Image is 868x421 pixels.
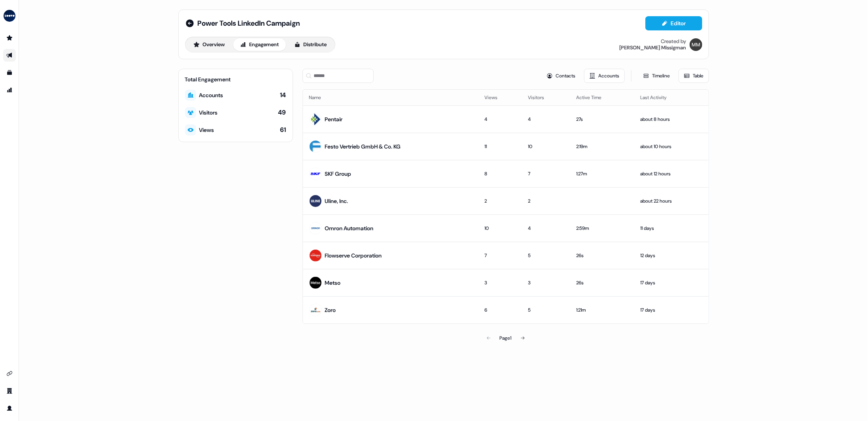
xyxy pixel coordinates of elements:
div: [PERSON_NAME] Missigman [620,45,686,51]
div: about 12 hours [640,170,702,178]
div: Page 1 [500,334,512,342]
button: Table [679,69,709,83]
th: Views [478,90,522,105]
div: 10 [528,143,564,150]
div: Total Engagement [185,75,286,83]
div: 3 [485,279,515,287]
div: 11 days [640,224,702,232]
span: Power Tools LinkedIn Campaign [198,19,300,28]
div: 11 [485,143,515,150]
div: 4 [528,224,564,232]
div: 2:19m [577,143,628,150]
a: Go to profile [3,402,16,415]
button: Overview [187,38,232,51]
div: 5 [528,306,564,314]
div: Pentair [325,115,343,123]
th: Active Time [570,90,634,105]
a: Go to outbound experience [3,49,16,62]
a: Go to attribution [3,84,16,96]
div: Accounts [199,91,223,99]
a: Editor [645,20,702,28]
th: Last Activity [634,90,708,105]
button: Editor [645,16,702,30]
div: 2:59m [577,224,628,232]
div: 26s [577,279,628,287]
div: 2 [528,197,564,205]
div: 6 [485,306,515,314]
div: Flowserve Corporation [325,252,382,259]
div: 17 days [640,279,702,287]
th: Name [303,90,478,105]
div: 8 [485,170,515,178]
div: about 8 hours [640,115,702,123]
div: about 22 hours [640,197,702,205]
div: 26s [577,252,628,259]
div: Created by [661,38,686,45]
div: 7 [485,252,515,259]
a: Go to team [3,385,16,397]
button: Contacts [541,69,581,83]
div: Zoro [325,306,336,314]
div: Festo Vertrieb GmbH & Co. KG [325,143,401,150]
div: SKF Group [325,170,352,178]
a: Go to integrations [3,367,16,380]
div: 12 days [640,252,702,259]
div: 4 [485,115,515,123]
div: 3 [528,279,564,287]
div: 10 [485,224,515,232]
div: Omron Automation [325,224,374,232]
div: 1:21m [577,306,628,314]
button: Timeline [638,69,675,83]
th: Visitors [522,90,570,105]
div: 1:27m [577,170,628,178]
div: 61 [280,126,286,134]
div: Uline, Inc. [325,197,348,205]
div: 4 [528,115,564,123]
div: 49 [278,108,286,117]
a: Go to templates [3,66,16,79]
div: 7 [528,170,564,178]
div: 14 [280,91,286,100]
img: Morgan [690,38,702,51]
div: about 10 hours [640,143,702,150]
div: 27s [577,115,628,123]
div: Visitors [199,109,218,117]
button: Distribute [287,38,334,51]
button: Engagement [233,38,286,51]
a: Go to prospects [3,32,16,44]
div: Metso [325,279,341,287]
div: 17 days [640,306,702,314]
button: Accounts [584,69,625,83]
div: 5 [528,252,564,259]
div: 2 [485,197,515,205]
div: Views [199,126,214,134]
